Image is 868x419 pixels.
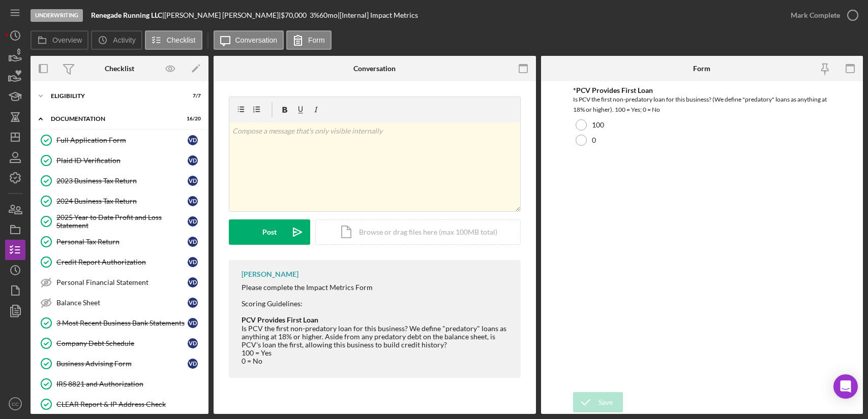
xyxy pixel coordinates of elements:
div: V D [188,176,198,186]
div: 2025 Year to Date Profit and Loss Statement [56,213,188,230]
a: Full Application FormVD [36,130,203,150]
a: Balance SheetVD [36,293,203,313]
label: 100 [592,121,604,129]
a: IRS 8821 and Authorization [36,374,203,394]
div: Balance Sheet [56,299,188,307]
span: $70,000 [281,11,307,19]
div: Underwriting [31,9,83,22]
a: Personal Financial StatementVD [36,272,203,293]
div: Checklist [105,65,134,73]
div: Plaid ID Verification [56,156,188,165]
a: Plaid ID VerificationVD [36,150,203,171]
div: V D [188,338,198,348]
div: | [Internal] Impact Metrics [338,11,418,19]
label: Checklist [167,36,196,44]
div: Form [693,65,710,73]
a: 2024 Business Tax ReturnVD [36,191,203,211]
div: V D [188,298,198,308]
label: 0 [592,136,596,144]
div: Personal Financial Statement [56,278,188,286]
div: V D [188,155,198,166]
a: CLEAR Report & IP Address Check [36,394,203,414]
label: Activity [113,36,135,44]
div: IRS 8821 and Authorization [56,380,203,388]
div: 3 % [310,11,319,19]
button: Conversation [214,30,284,50]
button: Mark Complete [781,5,863,25]
div: V D [188,216,198,227]
div: Conversation [353,65,396,73]
label: Overview [52,36,82,44]
div: V D [188,277,198,287]
button: Checklist [145,30,202,50]
div: V D [188,257,198,267]
label: Conversation [235,36,278,44]
button: Form [286,30,332,50]
div: Open Intercom Messenger [833,374,858,399]
text: CC [12,401,19,407]
div: [PERSON_NAME] [242,270,298,278]
div: Documentation [51,116,175,122]
div: Post [262,219,277,245]
div: | [91,11,164,19]
b: Renegade Running LLC [91,11,162,19]
div: Is PCV the first non-predatory loan for this business? (We define "predatory" loans as anything a... [573,94,831,115]
div: Company Debt Schedule [56,339,188,347]
div: V D [188,318,198,328]
div: V D [188,359,198,369]
div: V D [188,196,198,206]
div: 60 mo [319,11,338,19]
div: Save [598,392,613,412]
div: Eligibility [51,93,175,99]
div: Please complete the Impact Metrics Form [242,283,511,292]
a: Personal Tax ReturnVD [36,232,203,252]
button: CC [5,394,25,414]
button: Save [573,392,623,412]
div: V D [188,135,198,145]
div: CLEAR Report & IP Address Check [56,400,203,408]
div: 2023 Business Tax Return [56,177,188,185]
a: 2023 Business Tax ReturnVD [36,171,203,191]
div: Business Advising Form [56,360,188,368]
a: Company Debt ScheduleVD [36,333,203,353]
div: *PCV Provides First Loan [573,86,831,94]
div: Mark Complete [791,5,840,25]
div: Scoring Guidelines: [242,300,511,308]
a: Business Advising FormVD [36,353,203,374]
div: 2024 Business Tax Return [56,197,188,205]
div: 3 Most Recent Business Bank Statements [56,319,188,327]
a: Credit Report AuthorizationVD [36,252,203,272]
div: Full Application Form [56,136,188,144]
a: 2025 Year to Date Profit and Loss StatementVD [36,211,203,232]
button: Activity [91,30,142,50]
div: 7 / 7 [183,93,201,99]
div: V D [188,237,198,247]
div: Credit Report Authorization [56,258,188,266]
button: Overview [31,30,88,50]
strong: PCV Provides First Loan [242,315,318,324]
div: Personal Tax Return [56,238,188,246]
div: Is PCV the first non-predatory loan for this business? We define "predatory" loans as anything at... [242,325,511,365]
a: 3 Most Recent Business Bank StatementsVD [36,313,203,333]
div: 16 / 20 [183,116,201,122]
div: [PERSON_NAME] [PERSON_NAME] | [164,11,281,19]
button: Post [229,219,310,245]
label: Form [308,36,325,44]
